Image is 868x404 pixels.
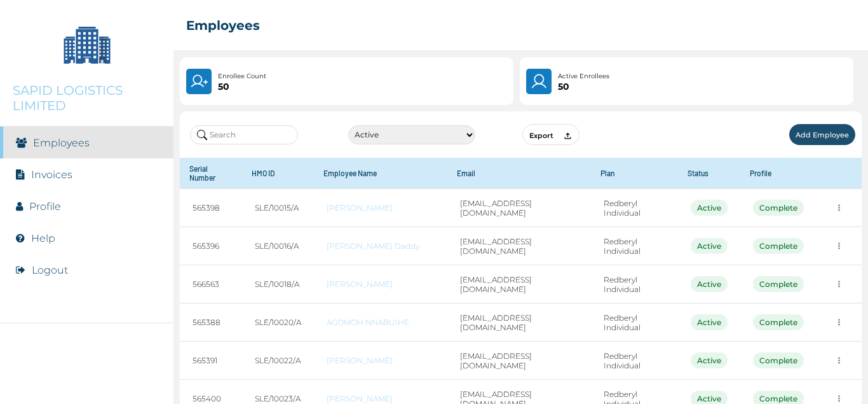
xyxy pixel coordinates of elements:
div: Complete [753,314,804,330]
td: Redberyl Individual [591,189,678,227]
a: [PERSON_NAME] Daddy [327,241,435,251]
div: Complete [753,238,804,254]
td: SLE/10020/A [242,303,314,342]
button: more [829,198,849,218]
th: Plan [591,158,678,189]
td: [EMAIL_ADDRESS][DOMAIN_NAME] [447,303,591,342]
button: more [829,312,849,332]
a: [PERSON_NAME] [327,394,435,403]
a: [PERSON_NAME] [327,203,435,212]
td: [EMAIL_ADDRESS][DOMAIN_NAME] [447,265,591,303]
a: AGOMOH NNABUIHE [327,317,435,327]
p: 50 [558,81,609,92]
th: HMO ID [242,158,314,189]
td: SLE/10018/A [242,265,314,303]
td: 565391 [180,342,241,380]
img: RelianceHMO's Logo [13,372,161,391]
td: Redberyl Individual [591,303,678,342]
div: Active [691,238,728,254]
p: 50 [218,81,266,92]
td: Redberyl Individual [591,227,678,265]
a: Invoices [31,169,72,181]
td: Redberyl Individual [591,265,678,303]
td: SLE/10015/A [242,189,314,227]
div: Complete [753,200,804,216]
td: [EMAIL_ADDRESS][DOMAIN_NAME] [447,227,591,265]
th: Employee Name [314,158,447,189]
th: Status [678,158,740,189]
div: Active [691,276,728,292]
td: SLE/10022/A [242,342,314,380]
button: Add Employee [789,124,855,145]
a: [PERSON_NAME] [327,279,435,289]
p: Enrollee Count [218,71,266,81]
input: Search [190,125,298,144]
p: Active Enrollees [558,71,609,81]
a: Profile [29,200,61,212]
button: more [829,274,849,294]
button: more [829,351,849,370]
img: UserPlus.219544f25cf47e120833d8d8fc4c9831.svg [190,73,208,90]
button: Export [522,124,580,145]
td: [EMAIL_ADDRESS][DOMAIN_NAME] [447,342,591,380]
p: SAPID LOGISTICS LIMITED [13,83,161,113]
td: 565396 [180,227,241,265]
td: SLE/10016/A [242,227,314,265]
button: Logout [32,264,68,276]
td: 565398 [180,189,241,227]
td: 566563 [180,265,241,303]
a: [PERSON_NAME] [327,356,435,365]
th: Profile [740,158,817,189]
div: Complete [753,276,804,292]
div: Complete [753,352,804,368]
a: Help [31,232,55,244]
div: Active [691,352,728,368]
div: Active [691,314,728,330]
th: Serial Number [180,158,241,189]
img: User.4b94733241a7e19f64acd675af8f0752.svg [530,73,548,90]
td: [EMAIL_ADDRESS][DOMAIN_NAME] [447,189,591,227]
td: 565388 [180,303,241,342]
a: Employees [33,137,90,149]
div: Active [691,200,728,216]
h2: Employees [186,18,260,33]
td: Redberyl Individual [591,342,678,380]
img: Company [55,13,119,76]
th: Email [447,158,591,189]
button: more [829,236,849,256]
